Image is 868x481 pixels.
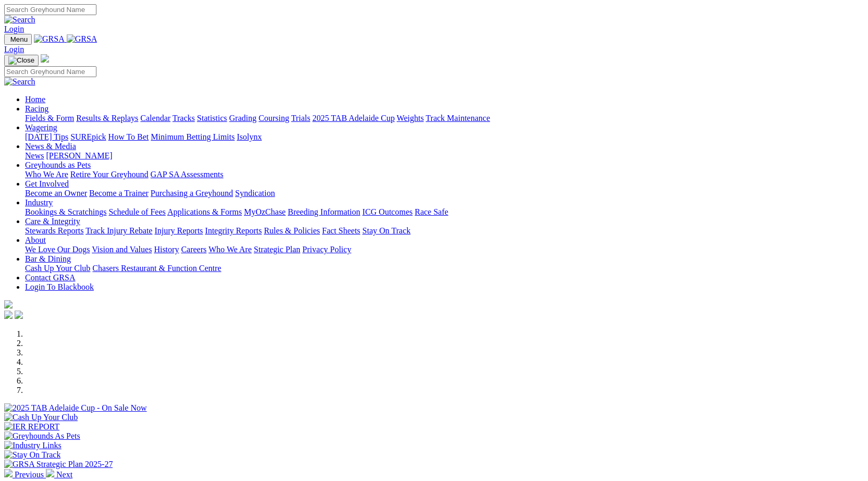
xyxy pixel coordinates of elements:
[291,114,310,122] a: Trials
[254,245,300,254] a: Strategic Plan
[46,469,54,477] img: chevron-right-pager-white.svg
[25,161,91,169] a: Greyhounds as Pets
[288,207,360,216] a: Breeding Information
[46,151,112,160] a: [PERSON_NAME]
[25,142,76,151] a: News & Media
[4,431,80,441] img: Greyhounds As Pets
[4,441,62,450] img: Industry Links
[312,114,395,122] a: 2025 TAB Adelaide Cup
[92,264,221,273] a: Chasers Restaurant & Function Centre
[4,460,113,469] img: GRSA Strategic Plan 2025-27
[4,300,13,309] img: logo-grsa-white.png
[25,273,75,282] a: Contact GRSA
[25,151,864,161] div: News & Media
[70,170,149,179] a: Retire Your Greyhound
[151,170,224,179] a: GAP SA Assessments
[8,56,34,65] img: Close
[151,132,235,141] a: Minimum Betting Limits
[25,245,90,254] a: We Love Our Dogs
[25,170,68,179] a: Who We Are
[25,189,87,198] a: Become an Owner
[154,226,203,235] a: Injury Reports
[4,24,24,33] a: Login
[181,245,206,254] a: Careers
[25,264,90,273] a: Cash Up Your Club
[108,207,165,216] a: Schedule of Fees
[25,198,53,207] a: Industry
[85,226,152,235] a: Track Injury Rebate
[362,226,410,235] a: Stay On Track
[25,207,106,216] a: Bookings & Scratchings
[25,179,69,188] a: Get Involved
[4,403,147,413] img: 2025 TAB Adelaide Cup - On Sale Now
[67,34,97,44] img: GRSA
[4,311,13,319] img: facebook.svg
[10,35,28,43] span: Menu
[25,226,83,235] a: Stewards Reports
[4,413,78,422] img: Cash Up Your Club
[4,77,35,87] img: Search
[25,170,864,179] div: Greyhounds as Pets
[25,95,45,104] a: Home
[426,114,490,122] a: Track Maintenance
[92,245,152,254] a: Vision and Values
[209,245,252,254] a: Who We Are
[173,114,195,122] a: Tracks
[25,114,74,122] a: Fields & Form
[25,207,864,217] div: Industry
[264,226,320,235] a: Rules & Policies
[237,132,262,141] a: Isolynx
[25,245,864,254] div: About
[4,470,46,479] a: Previous
[197,114,227,122] a: Statistics
[15,470,44,479] span: Previous
[56,470,72,479] span: Next
[108,132,149,141] a: How To Bet
[25,226,864,236] div: Care & Integrity
[4,66,96,77] input: Search
[25,104,48,113] a: Racing
[34,34,65,44] img: GRSA
[140,114,170,122] a: Calendar
[25,264,864,273] div: Bar & Dining
[25,114,864,123] div: Racing
[25,236,46,244] a: About
[25,254,71,263] a: Bar & Dining
[25,282,94,291] a: Login To Blackbook
[302,245,351,254] a: Privacy Policy
[70,132,106,141] a: SUREpick
[244,207,286,216] a: MyOzChase
[41,54,49,63] img: logo-grsa-white.png
[229,114,256,122] a: Grading
[362,207,412,216] a: ICG Outcomes
[397,114,424,122] a: Weights
[4,450,60,460] img: Stay On Track
[4,469,13,477] img: chevron-left-pager-white.svg
[25,123,57,132] a: Wagering
[167,207,242,216] a: Applications & Forms
[4,15,35,24] img: Search
[76,114,138,122] a: Results & Replays
[4,34,32,45] button: Toggle navigation
[15,311,23,319] img: twitter.svg
[151,189,233,198] a: Purchasing a Greyhound
[259,114,289,122] a: Coursing
[25,132,864,142] div: Wagering
[4,55,39,66] button: Toggle navigation
[46,470,72,479] a: Next
[25,217,80,226] a: Care & Integrity
[154,245,179,254] a: History
[322,226,360,235] a: Fact Sheets
[4,45,24,54] a: Login
[25,132,68,141] a: [DATE] Tips
[25,151,44,160] a: News
[25,189,864,198] div: Get Involved
[4,422,59,431] img: IER REPORT
[205,226,262,235] a: Integrity Reports
[4,4,96,15] input: Search
[414,207,448,216] a: Race Safe
[235,189,275,198] a: Syndication
[89,189,149,198] a: Become a Trainer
